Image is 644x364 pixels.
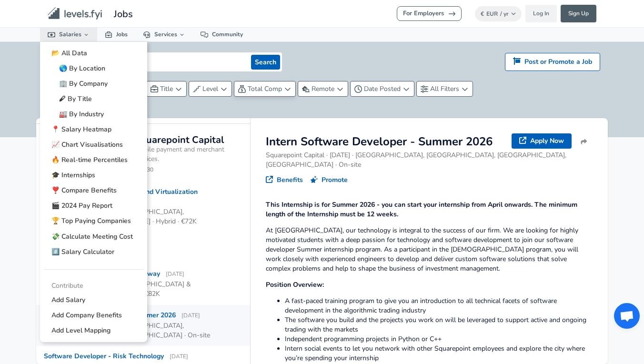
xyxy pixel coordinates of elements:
[614,303,640,329] div: Open chat
[44,279,143,293] li: Contribute
[430,84,459,93] span: All Filters
[97,28,135,41] a: Jobs
[266,226,593,273] p: At [GEOGRAPHIC_DATA], our technology is integral to the success of our firm. We are looking for h...
[525,5,557,22] a: Log In
[486,10,498,18] span: EUR
[44,122,143,137] a: 📍 Salary Heatmap
[36,305,250,346] a: Intern Software Developer - Summer 2026 [DATE][GEOGRAPHIC_DATA], [GEOGRAPHIC_DATA], [GEOGRAPHIC_D...
[44,137,143,152] a: 📈 Chart Visualisations
[134,145,242,164] div: Mobile payment and merchant services.
[285,334,593,344] li: Independent programming projects in Python or C++
[44,168,143,183] a: 🎓 Internships
[44,61,143,76] a: 🌎 By Location
[36,4,608,23] nav: primary
[285,296,593,315] li: A fast-paced training program to give you an introduction to all technical facets of software dev...
[44,76,143,91] a: 🏢 By Company
[160,84,173,93] span: Title
[40,28,97,41] a: Salaries
[285,344,593,363] li: Intern social events to let you network with other Squarepoint employees and explore the city whe...
[266,175,303,185] a: Benefits
[266,151,593,170] p: Squarepoint Capital · [DATE] · [GEOGRAPHIC_DATA], [GEOGRAPHIC_DATA], [GEOGRAPHIC_DATA], [GEOGRAPH...
[36,263,250,304] a: Software Developer - Order Gateway [DATE][GEOGRAPHIC_DATA] , [GEOGRAPHIC_DATA] & [GEOGRAPHIC_DATA...
[189,81,232,97] button: Level
[481,10,484,18] span: €
[364,84,401,93] span: Date Posted
[266,280,324,289] strong: Position Overview:
[312,84,334,93] span: Remote
[44,229,143,244] a: 💸 Calculate Meeting Cost
[202,84,218,93] span: Level
[285,315,593,334] li: The software you build and the projects you work on will be leveraged to support active and ongoi...
[134,135,224,145] h2: Squarepoint Capital
[512,133,572,149] a: Apply Now
[44,91,143,107] a: 🖋 By Title
[311,175,348,185] a: Promote
[44,308,143,323] a: Add Company Benefits
[44,107,143,122] a: 🏭️ By Industry
[55,52,247,71] input: Search by title, keyword or company
[193,28,251,41] a: Community
[505,53,600,71] a: Post or Promote a Job
[166,270,184,278] span: [DATE]
[248,84,282,93] span: Total Comp
[135,28,193,41] a: Services
[44,213,143,229] a: 🏆 Top Paying Companies
[575,133,593,151] button: Share
[350,81,414,97] button: Date Posted
[44,183,143,198] a: ❣️ Compare Benefits
[234,81,296,97] button: Total Comp
[298,81,348,97] button: Remote
[475,6,522,21] button: €EUR/ yr
[170,353,188,360] span: [DATE]
[44,198,143,213] a: 🎬 2024 Pay Report
[146,81,187,97] button: Title
[416,81,473,97] button: All Filters
[266,133,508,150] h1: Intern Software Developer - Summer 2026
[181,312,200,319] span: [DATE]
[36,182,250,232] a: Platform Specialist - Windows and Virtualization a month ago[GEOGRAPHIC_DATA], [GEOGRAPHIC_DATA],...
[36,232,250,263] a: Property Assistant a month agoOn-site
[44,244,143,260] a: #️⃣ Salary Calculator
[44,352,188,361] div: Software Developer - Risk Technology
[397,6,462,21] a: For Employers
[44,293,143,308] a: Add Salary
[44,323,143,338] a: Add Level Mapping
[114,6,133,21] span: Jobs
[561,5,596,22] a: Sign Up
[44,152,143,168] a: 🔥 Real-time Percentiles
[44,46,143,61] a: 📂 All Data
[266,200,577,219] strong: This Internship is for Summer 2026 - you can start your internship from April onwards. The minimu...
[251,55,280,70] button: Search
[500,10,509,18] span: / yr
[143,166,153,174] div: 630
